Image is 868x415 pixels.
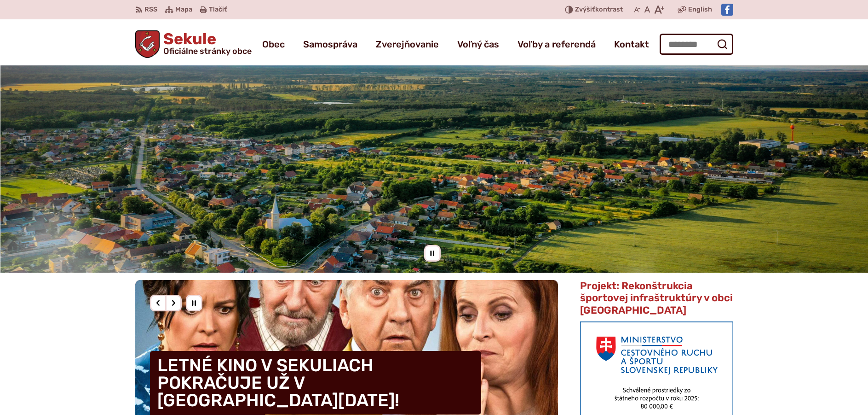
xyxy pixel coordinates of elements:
[424,245,441,262] div: Pozastaviť pohyb slajdera
[688,4,712,15] span: English
[186,295,202,311] div: Pozastaviť pohyb slajdera
[163,47,252,55] span: Oficiálne stránky obce
[175,4,192,15] span: Mapa
[376,31,439,57] a: Zverejňovanie
[262,31,285,57] a: Obec
[457,31,499,57] a: Voľný čas
[135,30,160,58] img: Prejsť na domovskú stránku
[150,351,481,415] h4: LETNÉ KINO V SEKULIACH POKRAČUJE UŽ V [GEOGRAPHIC_DATA][DATE]!
[575,6,623,14] span: kontrast
[135,30,252,58] a: Logo Sekule, prejsť na domovskú stránku.
[614,31,649,57] a: Kontakt
[144,4,157,15] span: RSS
[721,4,733,16] img: Prejsť na Facebook stránku
[580,280,733,316] span: Projekt: Rekonštrukcia športovej infraštruktúry v obci [GEOGRAPHIC_DATA]
[160,31,252,55] h1: Sekule
[303,31,357,57] a: Samospráva
[575,6,595,13] span: Zvýšiť
[686,4,714,15] a: English
[517,31,596,57] a: Voľby a referendá
[209,6,227,14] span: Tlačiť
